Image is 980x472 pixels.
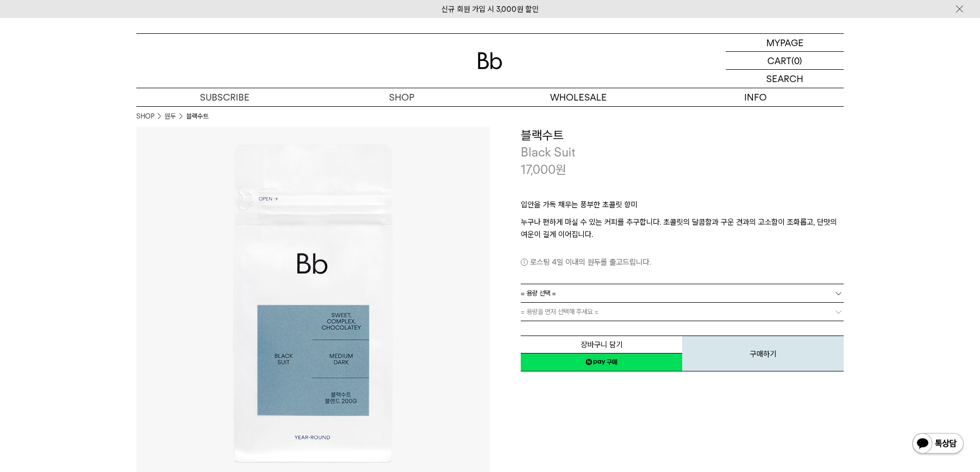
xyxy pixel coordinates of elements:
h3: 블랙수트 [521,127,844,144]
p: 누구나 편하게 마실 수 있는 커피를 추구합니다. 초콜릿의 달콤함과 구운 견과의 고소함이 조화롭고, 단맛의 여운이 길게 이어집니다. [521,216,844,241]
li: 블랙수트 [186,111,209,122]
a: SHOP [313,88,490,106]
span: 원 [556,162,566,177]
p: (0) [791,52,802,69]
a: SUBSCRIBE [136,88,313,106]
p: SEARCH [766,70,803,88]
p: WHOLESALE [490,88,667,106]
a: MYPAGE [726,34,844,52]
p: 입안을 가득 채우는 풍부한 초콜릿 향미 [521,199,844,216]
button: 구매하기 [682,336,844,371]
p: 17,000 [521,161,566,179]
a: SHOP [136,111,154,122]
button: 장바구니 담기 [521,336,682,353]
a: 새창 [521,353,682,371]
span: = 용량 선택 = [521,284,556,302]
p: 로스팅 4일 이내의 원두를 출고드립니다. [521,256,844,268]
p: MYPAGE [766,34,804,51]
a: 원두 [165,111,176,122]
p: INFO [667,88,844,106]
img: 카카오톡 채널 1:1 채팅 버튼 [911,432,965,457]
p: Black Suit [521,144,844,161]
a: 신규 회원 가입 시 3,000원 할인 [441,5,539,14]
p: CART [767,52,791,69]
a: CART (0) [726,52,844,70]
img: 로고 [478,52,502,69]
span: = 용량을 먼저 선택해 주세요 = [521,303,599,321]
